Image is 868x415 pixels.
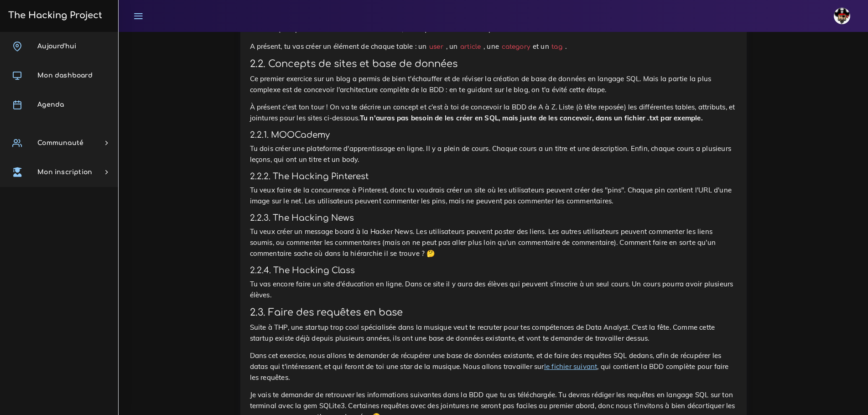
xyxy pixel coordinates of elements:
[37,140,83,146] span: Communauté
[360,114,703,122] strong: Tu n'auras pas besoin de les créer en SQL, mais juste de les concevoir, dans un fichier .txt par ...
[250,185,737,207] p: Tu veux faire de la concurrence à Pinterest, donc tu voudrais créer un site où les utilisateurs p...
[5,10,102,21] h3: The Hacking Project
[250,41,737,52] p: A présent, tu vas créer un élément de chaque table : un , un , une et un .
[250,279,737,301] p: Tu vas encore faire un site d'éducation en ligne. Dans ce site il y aura des élèves qui peuvent s...
[250,307,737,318] h3: 2.3. Faire des requêtes en base
[250,213,737,223] h4: 2.2.3. The Hacking News
[250,322,737,344] p: Suite à THP, une startup trop cool spécialisée dans la musique veut te recruter pour tes compéten...
[250,265,737,275] h4: 2.2.4. The Hacking Class
[250,350,737,383] p: Dans cet exercice, nous allons te demander de récupérer une base de données existante, et de fair...
[549,42,565,52] code: tag
[499,42,533,52] code: category
[37,43,76,50] span: Aujourd'hui
[250,102,737,124] p: À présent c'est ton tour ! On va te décrire un concept et c'est à toi de concevoir la BDD de A à ...
[37,169,92,176] span: Mon inscription
[457,42,483,52] code: article
[427,42,446,52] code: user
[250,226,737,259] p: Tu veux créer un message board à la Hacker News. Les utilisateurs peuvent poster des liens. Les a...
[544,362,598,371] a: le fichier suivant
[37,101,64,108] span: Agenda
[250,171,737,182] h4: 2.2.2. The Hacking Pinterest
[250,73,737,95] p: Ce premier exercice sur un blog a permis de bien t'échauffer et de réviser la création de base de...
[250,58,737,70] h3: 2.2. Concepts de sites et base de données
[250,143,737,165] p: Tu dois créer une plateforme d'apprentissage en ligne. Il y a plein de cours. Chaque cours a un t...
[834,8,850,24] img: avatar
[250,130,737,140] h4: 2.2.1. MOOCademy
[37,72,93,79] span: Mon dashboard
